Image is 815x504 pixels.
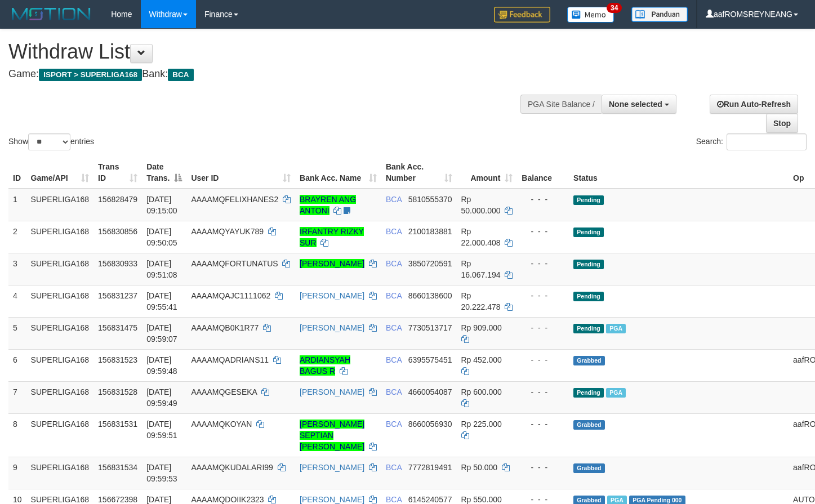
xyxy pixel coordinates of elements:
span: Copy 3850720591 to clipboard [408,259,452,268]
span: 156831528 [98,387,137,396]
td: SUPERLIGA168 [26,189,94,221]
span: Copy 6145240577 to clipboard [408,495,452,504]
span: Grabbed [573,420,605,430]
span: BCA [386,420,402,429]
span: BCA [386,495,402,504]
span: Copy 5810555370 to clipboard [408,195,452,204]
span: Rp 550.000 [461,495,502,504]
a: [PERSON_NAME] SEPTIAN [PERSON_NAME] [300,420,364,451]
h4: Game: Bank: [8,69,532,80]
span: AAAAMQB0K1R77 [191,323,259,332]
div: PGA Site Balance / [520,95,602,114]
td: 9 [8,457,26,489]
th: Game/API: activate to sort column ascending [26,157,94,189]
div: - - - [522,258,564,269]
span: Rp 16.067.194 [461,259,501,279]
span: [DATE] 09:55:41 [146,291,177,311]
a: [PERSON_NAME] [300,387,364,396]
span: [DATE] 09:51:08 [146,259,177,279]
div: - - - [522,290,564,301]
th: Status [569,157,789,189]
span: 156830933 [98,259,137,268]
a: Stop [766,114,798,133]
span: Pending [573,324,604,333]
th: Bank Acc. Name: activate to sort column ascending [295,157,381,189]
span: Pending [573,260,604,269]
span: Rp 600.000 [461,387,502,396]
input: Search: [727,133,807,150]
span: Grabbed [573,463,605,473]
label: Search: [696,133,807,150]
span: 156830856 [98,227,137,236]
div: - - - [522,462,564,473]
span: Pending [573,388,604,398]
span: AAAAMQFORTUNATUS [191,259,278,268]
a: Run Auto-Refresh [710,95,798,114]
span: Pending [573,228,604,237]
span: Marked by aafsoycanthlai [606,388,626,398]
th: Balance [517,157,569,189]
th: Bank Acc. Number: activate to sort column ascending [381,157,457,189]
a: IRFANTRY RIZKY SUR [300,227,364,247]
a: [PERSON_NAME] [300,495,364,504]
span: [DATE] 09:59:49 [146,387,177,408]
span: 156831534 [98,463,137,472]
a: [PERSON_NAME] [300,463,364,472]
a: [PERSON_NAME] [300,323,364,332]
td: 2 [8,221,26,253]
span: Copy 7772819491 to clipboard [408,463,452,472]
span: 156828479 [98,195,137,204]
span: [DATE] 09:15:00 [146,195,177,215]
span: Copy 4660054087 to clipboard [408,387,452,396]
span: AAAAMQKUDALARI99 [191,463,273,472]
span: Copy 2100183881 to clipboard [408,227,452,236]
td: SUPERLIGA168 [26,349,94,381]
span: 156831531 [98,420,137,429]
span: AAAAMQGESEKA [191,387,257,396]
span: Marked by aafsoycanthlai [606,324,626,333]
span: [DATE] 09:50:05 [146,227,177,247]
span: BCA [168,69,193,81]
th: Trans ID: activate to sort column ascending [93,157,142,189]
span: BCA [386,387,402,396]
span: Rp 20.222.478 [461,291,501,311]
td: 7 [8,381,26,413]
span: [DATE] 09:59:53 [146,463,177,483]
div: - - - [522,194,564,205]
span: 156831475 [98,323,137,332]
span: None selected [609,100,662,109]
td: 4 [8,285,26,317]
td: 8 [8,413,26,457]
img: panduan.png [631,7,688,22]
td: SUPERLIGA168 [26,457,94,489]
span: Copy 7730513717 to clipboard [408,323,452,332]
span: AAAAMQKOYAN [191,420,252,429]
span: AAAAMQFELIXHANES2 [191,195,278,204]
label: Show entries [8,133,94,150]
a: BRAYREN ANG ANTONI [300,195,356,215]
span: Rp 50.000 [461,463,498,472]
td: SUPERLIGA168 [26,253,94,285]
span: Pending [573,195,604,205]
span: 156831237 [98,291,137,300]
span: Rp 225.000 [461,420,502,429]
span: AAAAMQAJC1111062 [191,291,270,300]
span: Copy 6395575451 to clipboard [408,355,452,364]
div: - - - [522,322,564,333]
select: Showentries [28,133,70,150]
span: 34 [607,3,622,13]
span: Pending [573,292,604,301]
span: [DATE] 09:59:48 [146,355,177,376]
span: [DATE] 09:59:07 [146,323,177,344]
span: Rp 50.000.000 [461,195,501,215]
button: None selected [602,95,676,114]
td: SUPERLIGA168 [26,413,94,457]
span: Copy 8660138600 to clipboard [408,291,452,300]
td: SUPERLIGA168 [26,317,94,349]
span: AAAAMQYAYUK789 [191,227,264,236]
span: 156672398 [98,495,137,504]
td: SUPERLIGA168 [26,381,94,413]
img: Button%20Memo.svg [567,7,614,23]
img: Feedback.jpg [494,7,550,23]
td: 3 [8,253,26,285]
